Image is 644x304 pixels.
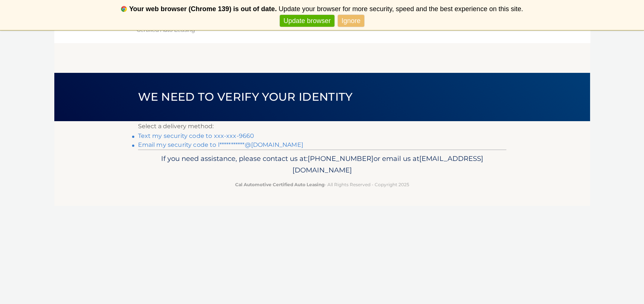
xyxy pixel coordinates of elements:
b: Your web browser (Chrome 139) is out of date. [129,5,277,13]
a: Update browser [280,15,334,27]
p: Select a delivery method: [138,121,506,132]
p: - All Rights Reserved - Copyright 2025 [143,181,502,188]
span: Update your browser for more security, speed and the best experience on this site. [279,5,523,13]
span: We need to verify your identity [138,90,353,104]
p: If you need assistance, please contact us at: or email us at [143,153,502,177]
a: Ignore [338,15,364,27]
strong: Cal Automotive Certified Auto Leasing [235,182,324,187]
a: Text my security code to xxx-xxx-9660 [138,132,254,139]
span: [PHONE_NUMBER] [308,154,374,163]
